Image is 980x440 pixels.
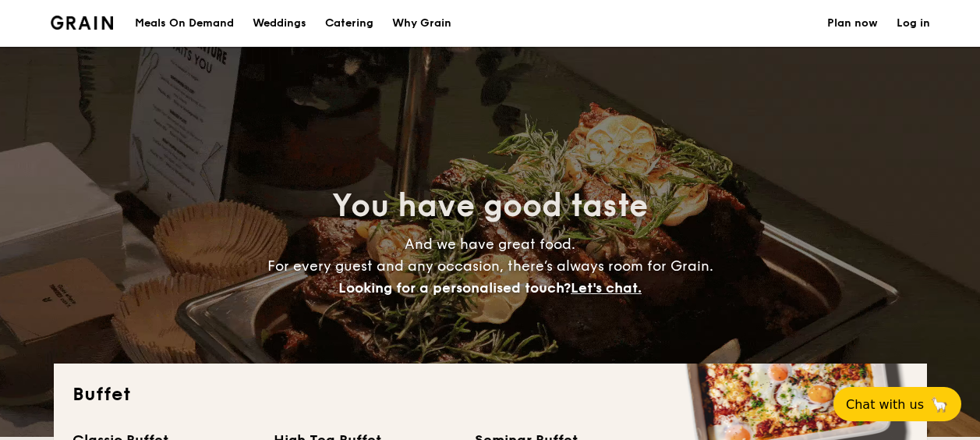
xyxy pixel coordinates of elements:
[51,16,114,30] img: Grain
[338,279,571,296] span: Looking for a personalised touch?
[51,16,114,30] a: Logotype
[73,382,908,407] h2: Buffet
[833,387,961,421] button: Chat with us🦙
[930,396,949,413] span: 🦙
[332,187,648,225] span: You have good taste
[846,397,924,412] span: Chat with us
[267,236,713,296] span: And we have great food. For every guest and any occasion, there’s always room for Grain.
[571,279,642,296] span: Let's chat.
